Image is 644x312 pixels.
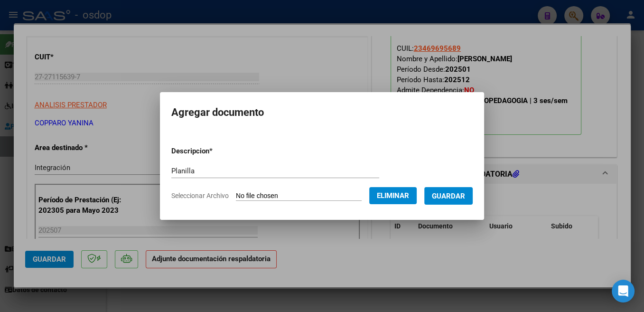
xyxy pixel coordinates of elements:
[432,192,465,200] span: Guardar
[424,187,473,205] button: Guardar
[612,280,635,303] div: Open Intercom Messenger
[369,187,417,204] button: Eliminar
[171,104,473,122] h2: Agregar documento
[171,192,229,199] span: Seleccionar Archivo
[377,191,409,200] span: Eliminar
[171,146,262,157] p: Descripcion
